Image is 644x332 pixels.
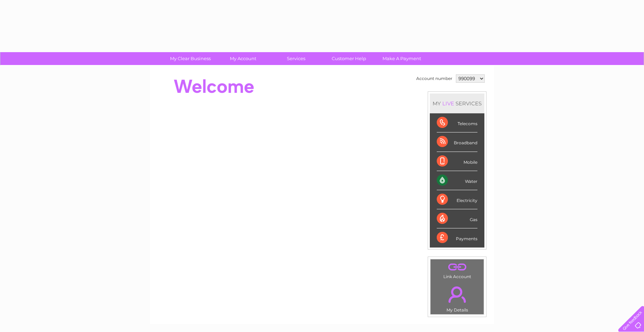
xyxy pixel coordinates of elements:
[215,52,272,65] a: My Account
[430,259,484,281] td: Link Account
[162,52,219,65] a: My Clear Business
[267,52,325,65] a: Services
[437,209,477,228] div: Gas
[437,113,477,132] div: Telecoms
[373,52,430,65] a: Make A Payment
[437,171,477,190] div: Water
[432,261,482,273] a: .
[437,190,477,209] div: Electricity
[430,94,484,113] div: MY SERVICES
[430,281,484,315] td: My Details
[437,228,477,247] div: Payments
[432,282,482,307] a: .
[441,100,456,107] div: LIVE
[414,73,454,84] td: Account number
[320,52,378,65] a: Customer Help
[437,132,477,152] div: Broadband
[437,152,477,171] div: Mobile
